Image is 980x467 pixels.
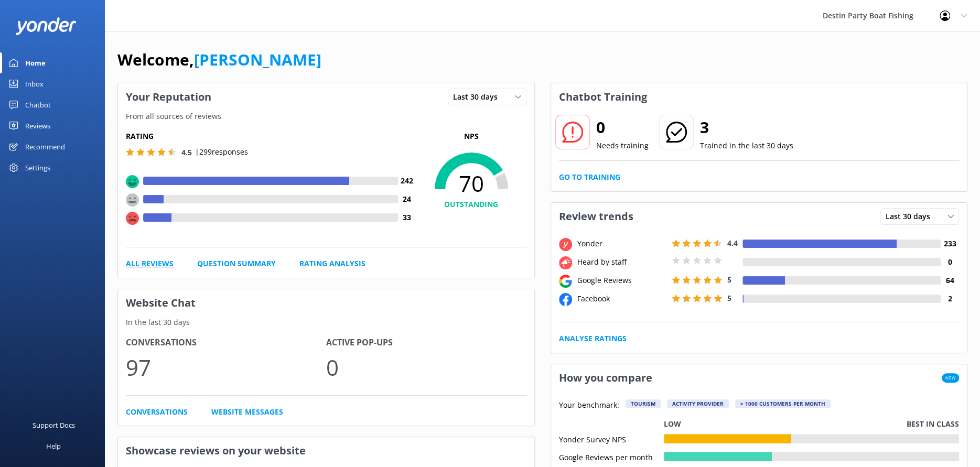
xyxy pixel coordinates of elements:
[25,115,50,136] div: Reviews
[559,452,664,461] div: Google Reviews per month
[126,350,326,385] p: 97
[941,293,959,305] h4: 2
[941,238,959,249] h4: 233
[211,406,283,418] a: Website Messages
[416,199,526,210] h4: OUTSTANDING
[575,238,669,249] div: Yonder
[551,83,655,111] h3: Chatbot Training
[117,47,321,72] h1: Welcome,
[46,436,61,457] div: Help
[299,258,365,269] a: Rating Analysis
[33,415,75,436] div: Support Docs
[941,275,959,286] h4: 64
[596,140,649,151] p: Needs training
[453,91,504,103] span: Last 30 days
[559,171,620,183] a: Go to Training
[118,111,534,122] p: From all sources of reviews
[942,373,959,383] span: New
[727,275,731,285] span: 5
[195,146,248,158] p: | 299 responses
[559,399,619,412] p: Your benchmark:
[126,406,188,418] a: Conversations
[575,275,669,286] div: Google Reviews
[25,136,65,157] div: Recommend
[398,175,416,187] h4: 242
[559,434,664,443] div: Yonder Survey NPS
[326,350,526,385] p: 0
[575,293,669,305] div: Facebook
[197,258,276,269] a: Question Summary
[194,49,321,70] a: [PERSON_NAME]
[551,364,660,392] h3: How you compare
[126,258,174,269] a: All Reviews
[700,140,793,151] p: Trained in the last 30 days
[118,289,534,317] h3: Website Chat
[25,94,51,115] div: Chatbot
[416,131,526,142] p: NPS
[118,83,219,111] h3: Your Reputation
[941,256,959,268] h4: 0
[886,211,936,222] span: Last 30 days
[16,17,76,35] img: yonder-white-logo.png
[181,147,192,157] span: 4.5
[118,437,534,464] h3: Showcase reviews on your website
[398,212,416,223] h4: 33
[559,333,627,344] a: Analyse Ratings
[398,193,416,205] h4: 24
[727,293,731,303] span: 5
[667,399,729,408] div: Activity Provider
[126,336,326,350] h4: Conversations
[126,131,416,142] h5: Rating
[575,256,669,268] div: Heard by staff
[735,399,831,408] div: > 1000 customers per month
[727,238,738,248] span: 4.4
[596,115,649,140] h2: 0
[626,399,661,408] div: Tourism
[551,203,641,230] h3: Review trends
[118,317,534,328] p: In the last 30 days
[25,52,46,73] div: Home
[25,157,50,178] div: Settings
[326,336,526,350] h4: Active Pop-ups
[700,115,793,140] h2: 3
[25,73,44,94] div: Inbox
[664,418,681,430] p: Low
[416,170,526,197] span: 70
[907,418,959,430] p: Best in class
